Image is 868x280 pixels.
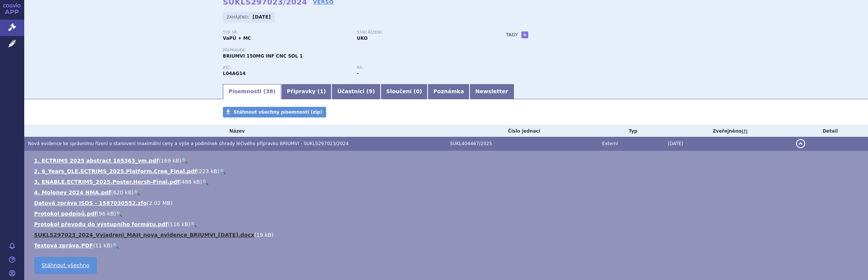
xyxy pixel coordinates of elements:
[257,232,272,238] span: 19 kB
[357,71,359,76] strong: -
[170,221,188,227] span: 116 kB
[182,179,200,185] span: 488 kB
[792,125,868,137] th: Detail
[34,178,860,186] li: ( )
[602,141,618,146] span: Externí
[190,221,197,227] a: 🔍
[181,158,188,164] a: 🔍
[357,66,483,70] p: RS:
[369,88,373,94] span: 9
[95,242,110,249] span: 11 kB
[161,158,179,164] span: 169 kB
[664,125,793,137] th: Zveřejněno
[34,231,860,239] li: ( )
[116,211,122,217] a: 🔍
[223,84,281,99] a: Písemnosti (38)
[446,125,598,137] th: Číslo jednací
[34,211,97,217] a: Protokol podpisů.pdf
[34,189,860,196] li: ( )
[428,84,470,99] a: Poznámka
[381,84,428,99] a: Sloučení (0)
[281,84,331,99] a: Přípravky (1)
[223,30,349,35] p: Typ SŘ:
[24,125,446,137] th: Název
[202,179,208,185] a: 🔍
[320,88,324,94] span: 1
[742,129,748,134] abbr: (?)
[34,242,860,249] li: ( )
[357,30,483,35] p: Stav řízení:
[34,242,93,249] a: Textová zpráva.PDF
[416,88,420,94] span: 0
[113,189,132,196] span: 620 kB
[134,189,140,196] a: 🔍
[470,84,514,99] a: Newsletter
[223,53,303,59] span: BRIUMVI 150MG INF CNC SOL 1
[34,158,159,164] a: 1. ECTRIMS 2025 abstract 165363_vm.pdf
[99,211,114,217] span: 96 kB
[331,84,380,99] a: Účastníci (9)
[28,141,348,146] span: Nová evidence ke správnímu řízení o stanovení maximální ceny a výše a podmínek úhrady léčivého př...
[34,189,111,196] a: 4. Moloney 2024 NMA.pdf
[34,168,197,174] a: 2. 6_Years_OLE.ECTRIMS_2025.Platform.Cree_Final.pdf
[34,257,97,274] a: Stáhnout všechno
[223,36,251,41] strong: VaPÚ + MC
[223,66,349,70] p: ATC:
[34,210,860,217] li: ( )
[34,179,179,185] a: 3. ENABLE.ECTRIMS_2025.Poster.Hersh-Final.pdf
[253,14,271,20] strong: [DATE]
[233,109,322,115] span: Stáhnout všechny písemnosti (zip)
[664,137,793,151] td: [DATE]
[112,242,119,249] a: 🔍
[223,107,326,117] a: Stáhnout všechny písemnosti (zip)
[199,168,217,174] span: 223 kB
[266,88,273,94] span: 38
[521,31,528,38] a: +
[34,232,254,238] a: SUKLS297023_2024_Vyjadreni_MAH_nova_evidence_BRIUMVI_[DATE].docx
[796,139,805,148] button: detail
[506,30,518,39] h3: Tagy
[34,157,860,164] li: ( )
[357,36,368,41] strong: UKO
[227,14,250,20] span: Zahájeno:
[149,200,170,206] span: 2.02 MB
[446,137,598,151] td: SUKL404467/2025
[34,200,147,206] a: Datová zpráva ISDS - 1587030552.zfo
[34,221,168,227] a: Protokol převodu do výstupního formátu.pdf
[34,221,860,228] li: ( )
[34,167,860,175] li: ( )
[223,71,246,76] strong: UBLITUXIMAB
[598,125,664,137] th: Typ
[223,48,491,53] p: Přípravek:
[34,199,860,207] li: ( )
[219,168,226,174] a: 🔍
